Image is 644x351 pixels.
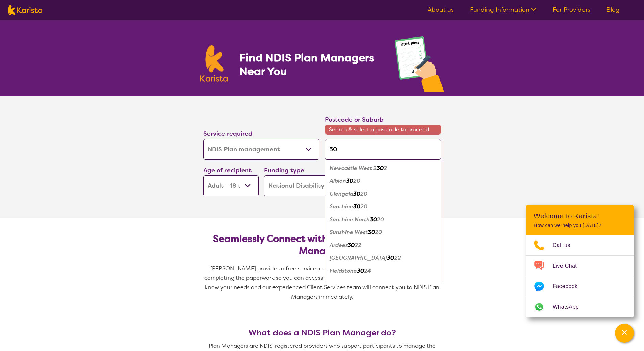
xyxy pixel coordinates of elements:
[377,165,384,172] em: 30
[353,177,360,184] em: 20
[348,242,355,249] em: 30
[360,190,367,197] em: 20
[364,267,371,274] em: 24
[264,166,304,174] label: Funding type
[346,177,353,184] em: 30
[200,328,444,337] h3: What does a NDIS Plan Manager do?
[553,240,578,250] span: Call us
[330,216,370,223] em: Sunshine North
[203,166,252,174] label: Age of recipient
[470,6,536,14] a: Funding Information
[384,165,387,172] em: 2
[353,203,360,210] em: 30
[330,203,353,210] em: Sunshine
[330,267,357,274] em: Fieldstone
[526,205,634,317] div: Channel Menu
[330,254,387,261] em: [GEOGRAPHIC_DATA]
[553,281,586,292] span: Facebook
[328,200,438,213] div: Sunshine 3020
[328,162,438,175] div: Newcastle West 2302
[209,233,436,257] h2: Seamlessly Connect with NDIS-Registered Plan Managers
[239,51,381,78] h1: Find NDIS Plan Managers Near You
[330,165,377,172] em: Newcastle West 2
[395,36,444,96] img: plan-management
[330,229,368,236] em: Sunshine West
[534,212,626,220] h2: Welcome to Karista!
[353,190,360,197] em: 30
[330,242,348,249] em: Ardeer
[330,280,360,287] em: Mambourin
[325,139,441,160] input: Type
[328,226,438,239] div: Sunshine West 3020
[606,6,620,14] a: Blog
[534,223,626,228] p: How can we help you [DATE]?
[553,6,590,14] a: For Providers
[328,175,438,187] div: Albion 3020
[328,277,438,290] div: Mambourin 3024
[328,213,438,226] div: Sunshine North 3020
[367,280,374,287] em: 24
[200,45,228,82] img: Karista logo
[328,239,438,252] div: Ardeer 3022
[8,5,42,15] img: Karista logo
[377,216,384,223] em: 20
[204,265,441,300] span: [PERSON_NAME] provides a free service, connecting you to NDIS Plan Managers and completing the pa...
[328,187,438,200] div: Glengala 3020
[375,229,382,236] em: 20
[360,203,367,210] em: 20
[328,252,438,265] div: Deer Park East 3022
[360,280,367,287] em: 30
[370,216,377,223] em: 30
[203,130,253,138] label: Service required
[428,6,454,14] a: About us
[526,297,634,317] a: Web link opens in a new tab.
[325,116,384,124] label: Postcode or Suburb
[325,125,441,135] span: Search & select a postcode to proceed
[553,302,587,312] span: WhatsApp
[615,324,634,343] button: Channel Menu
[330,177,346,184] em: Albion
[553,261,585,271] span: Live Chat
[330,190,353,197] em: Glengala
[328,265,438,277] div: Fieldstone 3024
[394,254,401,261] em: 22
[357,267,364,274] em: 30
[387,254,394,261] em: 30
[368,229,375,236] em: 30
[526,235,634,317] ul: Choose channel
[355,242,361,249] em: 22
